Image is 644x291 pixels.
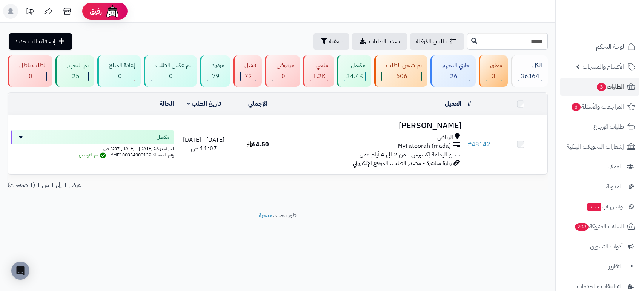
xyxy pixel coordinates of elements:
[518,61,542,70] div: الكل
[596,41,624,52] span: لوحة التحكم
[609,261,623,272] span: التقارير
[272,61,294,70] div: مرفوض
[160,99,174,108] a: الحالة
[240,61,257,70] div: فشل
[509,55,549,87] a: الكل36364
[329,37,343,46] span: تصفية
[587,203,601,211] span: جديد
[567,141,624,152] span: إشعارات التحويلات البنكية
[151,72,191,81] div: 0
[105,61,135,70] div: إعادة المبلغ
[29,72,32,81] span: 0
[313,33,349,50] button: تصفية
[72,72,80,81] span: 25
[63,72,89,81] div: 25
[54,55,96,87] a: تم التجهيز 25
[521,72,539,81] span: 36364
[437,133,453,142] span: الرياض
[15,72,46,81] div: 0
[183,135,224,153] span: [DATE] - [DATE] 11:07 ص
[142,55,198,87] a: تم عكس الطلب 0
[111,152,174,158] span: رقم الشحنة: YME100354900132
[79,152,108,158] span: تم التوصيل
[382,72,421,81] div: 606
[288,121,461,130] h3: [PERSON_NAME]
[310,61,328,70] div: ملغي
[486,72,502,81] div: 3
[438,61,470,70] div: جاري التجهيز
[335,55,373,87] a: مكتمل 34.4K
[369,37,401,46] span: تصدير الطلبات
[410,33,464,50] a: طلباتي المُوكلة
[587,201,623,212] span: وآتس آب
[96,55,142,87] a: إعادة المبلغ 0
[608,161,623,172] span: العملاء
[353,159,452,168] span: زيارة مباشرة - مصدر الطلب: الموقع الإلكتروني
[593,121,624,132] span: طلبات الإرجاع
[63,61,89,70] div: تم التجهيز
[346,72,363,81] span: 34.4K
[575,223,589,231] span: 208
[560,118,639,136] a: طلبات الإرجاع
[6,55,54,87] a: الطلب باطل 0
[281,72,285,81] span: 0
[560,198,639,216] a: وآتس آبجديد
[187,99,221,108] a: تاريخ الطلب
[198,55,232,87] a: مردود 79
[396,72,407,81] span: 606
[467,140,472,149] span: #
[572,103,581,111] span: 6
[2,181,278,190] div: عرض 1 إلى 1 من 1 (1 صفحات)
[373,55,429,87] a: تم شحن الطلب 606
[9,33,72,50] a: إضافة طلب جديد
[313,72,326,81] span: 1.2K
[247,140,269,149] span: 64.50
[450,72,458,81] span: 26
[248,99,267,108] a: الإجمالي
[492,72,496,81] span: 3
[105,4,120,19] img: ai-face.png
[438,72,470,81] div: 26
[583,61,624,72] span: الأقسام والمنتجات
[593,20,637,36] img: logo-2.png
[207,61,224,70] div: مردود
[596,81,624,92] span: الطلبات
[445,99,461,108] a: العميل
[15,61,47,70] div: الطلب باطل
[310,72,328,81] div: 1165
[606,181,623,192] span: المدونة
[560,78,639,96] a: الطلبات3
[344,72,366,81] div: 34388
[212,72,220,81] span: 79
[244,72,252,81] span: 72
[574,221,624,232] span: السلات المتروكة
[571,101,624,112] span: المراجعات والأسئلة
[560,237,639,256] a: أدوات التسويق
[360,150,461,159] span: شحن اليمامة إكسبرس - من 2 الى 4 أيام عمل
[15,37,55,46] span: إضافة طلب جديد
[151,61,191,70] div: تم عكس الطلب
[560,257,639,276] a: التقارير
[232,55,264,87] a: فشل 72
[263,55,301,87] a: مرفوض 0
[11,144,174,152] div: اخر تحديث: [DATE] - [DATE] 6:07 ص
[11,262,29,280] div: Open Intercom Messenger
[118,72,122,81] span: 0
[90,7,102,16] span: رفيق
[105,72,135,81] div: 0
[259,211,272,220] a: متجرة
[560,158,639,176] a: العملاء
[272,72,294,81] div: 0
[169,72,173,81] span: 0
[467,140,490,149] a: #48142
[241,72,256,81] div: 72
[207,72,224,81] div: 79
[157,133,169,141] span: مكتمل
[560,38,639,56] a: لوحة التحكم
[597,83,606,91] span: 3
[398,142,451,150] span: MyFatoorah (mada)
[381,61,422,70] div: تم شحن الطلب
[301,55,335,87] a: ملغي 1.2K
[416,37,447,46] span: طلباتي المُوكلة
[590,241,623,252] span: أدوات التسويق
